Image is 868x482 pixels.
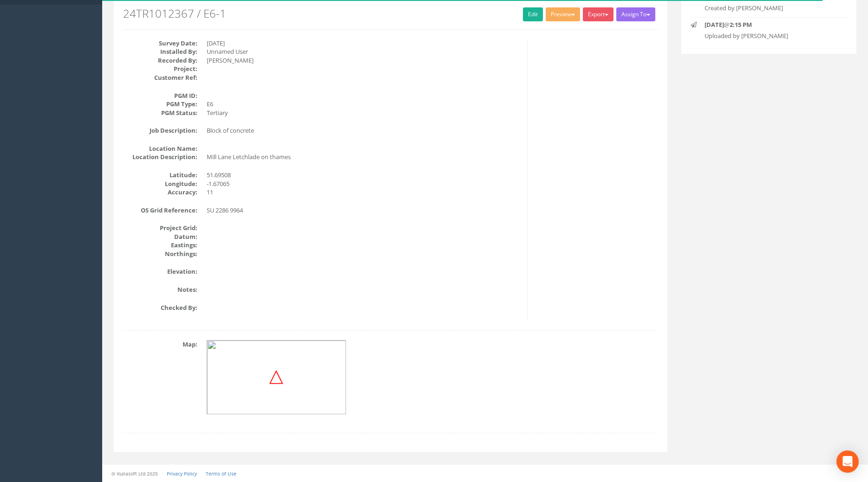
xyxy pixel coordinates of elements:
img: 300x160@2x [207,340,346,414]
dd: Tertiary [207,109,520,117]
dt: Survey Date: [123,39,197,48]
dt: Map: [123,340,197,349]
button: Preview [546,7,580,21]
small: © Kullasoft Ltd 2025 [111,470,158,477]
p: Uploaded by [PERSON_NAME] [705,32,833,40]
dd: [DATE] [207,39,520,48]
h2: 24TR1012367 / E6-1 [123,7,658,19]
button: Assign To [616,7,655,21]
dd: -1.67065 [207,180,520,188]
img: map_target.png [269,370,283,384]
a: Terms of Use [206,470,236,477]
dd: SU 2286 9964 [207,206,520,215]
div: Open Intercom Messenger [836,450,859,473]
dt: Customer Ref: [123,73,197,82]
dt: Location Description: [123,153,197,161]
dt: Northings: [123,250,197,258]
dd: 51.69508 [207,171,520,180]
dt: Elevation: [123,267,197,276]
dt: Project: [123,64,197,73]
dt: PGM Type: [123,100,197,109]
strong: 2:15 PM [730,20,752,29]
a: Privacy Policy [167,470,197,477]
p: Created by [PERSON_NAME] [705,4,833,13]
dt: Accuracy: [123,188,197,197]
dt: Longitude: [123,180,197,188]
dd: Unnamed User [207,47,520,56]
dt: Recorded By: [123,56,197,65]
button: Export [583,7,613,21]
dd: Block of concrete [207,126,520,135]
dd: E6 [207,100,520,109]
a: Edit [523,7,543,21]
dt: Eastings: [123,241,197,250]
dt: Project Grid: [123,224,197,232]
dt: PGM Status: [123,109,197,117]
dt: Installed By: [123,47,197,56]
dd: [PERSON_NAME] [207,56,520,65]
strong: [DATE] [705,20,724,29]
dt: PGM ID: [123,91,197,100]
dt: Notes: [123,285,197,294]
dt: OS Grid Reference: [123,206,197,215]
dd: 11 [207,188,520,197]
dt: Datum: [123,232,197,241]
dd: Mill Lane Letchlade on thames [207,153,520,161]
dt: Latitude: [123,171,197,180]
p: @ [705,20,833,29]
dt: Checked By: [123,303,197,312]
dt: Location Name: [123,144,197,153]
dt: Job Description: [123,126,197,135]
